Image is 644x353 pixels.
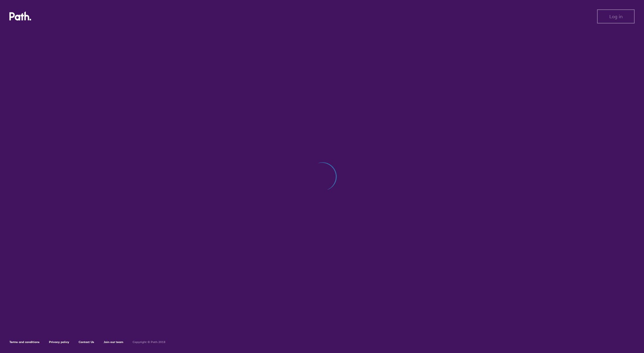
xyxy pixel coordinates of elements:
a: Terms and conditions [9,340,40,344]
a: Contact Us [79,340,94,344]
button: Log in [597,9,635,23]
span: Log in [609,14,623,19]
a: Privacy policy [49,340,69,344]
h6: Copyright © Path 2018 [133,340,165,344]
a: Join our team [104,340,123,344]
